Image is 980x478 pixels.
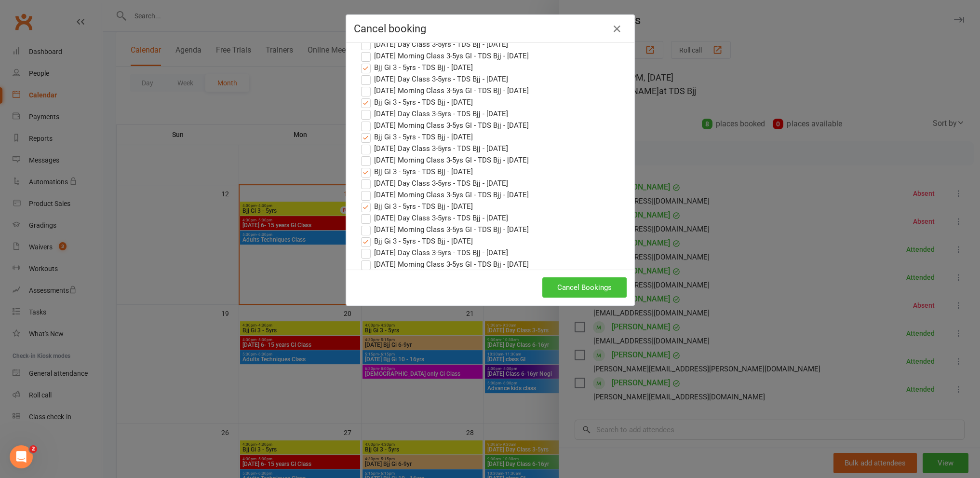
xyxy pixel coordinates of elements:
[354,23,627,35] h4: Cancel booking
[10,445,33,468] iframe: Intercom live chat
[361,201,473,212] label: Bjj Gi 3 - 5yrs - TDS Bjj - [DATE]
[361,247,508,259] label: [DATE] Day Class 3-5yrs - TDS Bjj - [DATE]
[361,212,508,224] label: [DATE] Day Class 3-5yrs - TDS Bjj - [DATE]
[361,120,529,131] label: [DATE] Morning Class 3-5ys GI - TDS Bjj - [DATE]
[361,85,529,96] label: [DATE] Morning Class 3-5ys GI - TDS Bjj - [DATE]
[29,445,37,453] span: 2
[361,62,473,73] label: Bjj Gi 3 - 5yrs - TDS Bjj - [DATE]
[361,73,508,85] label: [DATE] Day Class 3-5yrs - TDS Bjj - [DATE]
[361,96,473,108] label: Bjj Gi 3 - 5yrs - TDS Bjj - [DATE]
[361,143,508,154] label: [DATE] Day Class 3-5yrs - TDS Bjj - [DATE]
[542,277,627,298] button: Cancel Bookings
[361,39,508,50] label: [DATE] Day Class 3-5yrs - TDS Bjj - [DATE]
[361,131,473,143] label: Bjj Gi 3 - 5yrs - TDS Bjj - [DATE]
[361,259,529,270] label: [DATE] Morning Class 3-5ys GI - TDS Bjj - [DATE]
[361,166,473,178] label: Bjj Gi 3 - 5yrs - TDS Bjj - [DATE]
[361,154,529,166] label: [DATE] Morning Class 3-5ys GI - TDS Bjj - [DATE]
[361,189,529,201] label: [DATE] Morning Class 3-5ys GI - TDS Bjj - [DATE]
[361,178,508,189] label: [DATE] Day Class 3-5yrs - TDS Bjj - [DATE]
[361,224,529,235] label: [DATE] Morning Class 3-5ys GI - TDS Bjj - [DATE]
[361,50,529,62] label: [DATE] Morning Class 3-5ys GI - TDS Bjj - [DATE]
[361,108,508,120] label: [DATE] Day Class 3-5yrs - TDS Bjj - [DATE]
[609,21,625,37] button: Close
[361,235,473,247] label: Bjj Gi 3 - 5yrs - TDS Bjj - [DATE]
